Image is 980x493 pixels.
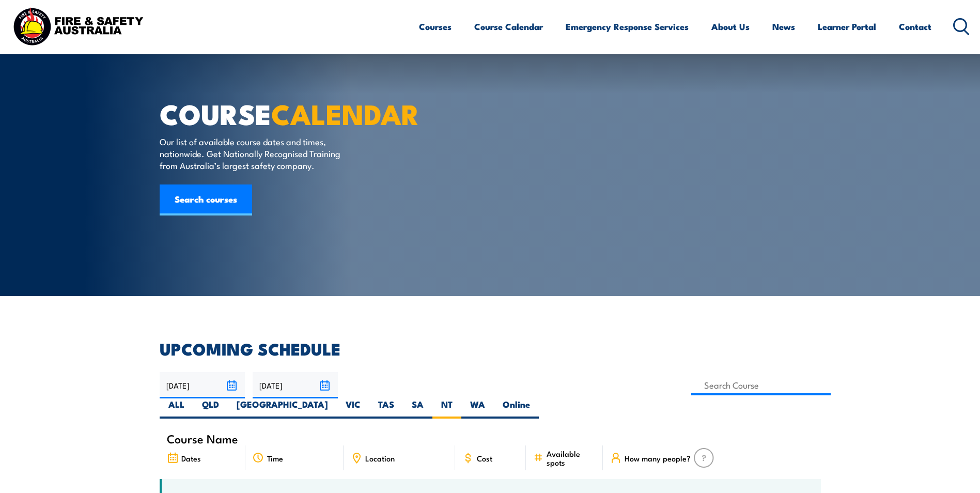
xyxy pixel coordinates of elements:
span: Course Name [167,434,238,443]
h1: COURSE [160,101,415,126]
input: To date [253,372,338,398]
span: Location [365,454,395,463]
label: QLD [193,398,228,419]
a: Learner Portal [818,13,876,40]
a: News [772,13,795,40]
label: [GEOGRAPHIC_DATA] [228,398,337,419]
label: Online [494,398,539,419]
span: How many people? [625,454,691,463]
span: Time [267,454,283,463]
a: About Us [711,13,750,40]
a: Search courses [160,184,252,215]
label: NT [432,398,461,419]
span: Available spots [547,449,596,467]
label: TAS [369,398,403,419]
p: Our list of available course dates and times, nationwide. Get Nationally Recognised Training from... [160,135,348,172]
a: Emergency Response Services [566,13,689,40]
h2: UPCOMING SCHEDULE [160,341,821,356]
input: Search Course [691,375,831,395]
label: ALL [160,398,193,419]
span: Cost [477,454,492,463]
a: Courses [419,13,452,40]
label: WA [461,398,494,419]
strong: CALENDAR [271,91,419,134]
label: VIC [337,398,369,419]
input: From date [160,372,245,398]
label: SA [403,398,432,419]
a: Contact [899,13,931,40]
span: Dates [181,454,201,463]
a: Course Calendar [474,13,543,40]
